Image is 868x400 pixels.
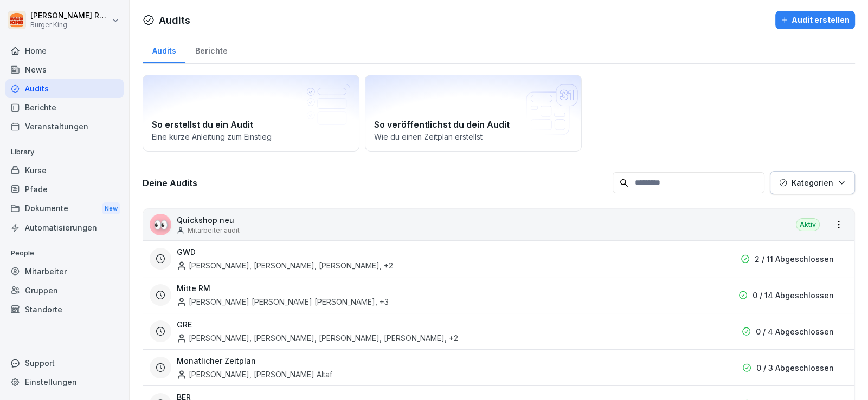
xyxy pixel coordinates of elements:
[185,36,237,63] a: Berichte
[5,218,124,237] a: Automatisierungen
[5,98,124,117] a: Berichte
[143,177,607,189] h3: Deine Audits
[177,283,210,294] h3: Mitte RM
[177,332,458,344] div: [PERSON_NAME], [PERSON_NAME], [PERSON_NAME], [PERSON_NAME] , +2
[177,214,240,226] p: Quickshop neu
[796,218,820,231] div: Aktiv
[775,11,855,29] button: Audit erstellen
[143,36,185,63] a: Audits
[152,118,350,131] h2: So erstellst du ein Audit
[30,11,110,21] p: [PERSON_NAME] Rohrich
[177,260,393,271] div: [PERSON_NAME], [PERSON_NAME], [PERSON_NAME] , +2
[753,290,834,301] p: 0 / 14 Abgeschlossen
[755,253,834,265] p: 2 / 11 Abgeschlossen
[5,60,124,79] a: News
[5,281,124,300] a: Gruppen
[143,75,359,152] a: So erstellst du ein AuditEine kurze Anleitung zum Einstieg
[5,117,124,136] a: Veranstaltungen
[770,171,855,194] button: Kategorien
[374,118,573,131] h2: So veröffentlichst du dein Audit
[177,319,192,330] h3: GRE
[5,262,124,281] a: Mitarbeiter
[152,131,350,142] p: Eine kurze Anleitung zum Einstieg
[5,245,124,262] p: People
[102,202,120,215] div: New
[374,131,573,142] p: Wie du einen Zeitplan erstellst
[177,246,196,258] h3: GWD
[5,180,124,199] a: Pfade
[150,214,171,235] div: 👀
[177,369,332,380] div: [PERSON_NAME], [PERSON_NAME] Altaf
[5,41,124,60] a: Home
[188,226,240,235] p: Mitarbeiter audit
[5,199,124,219] a: DokumenteNew
[781,14,850,26] div: Audit erstellen
[159,13,190,28] h1: Audits
[5,79,124,98] a: Audits
[5,353,124,372] div: Support
[5,300,124,319] a: Standorte
[30,21,110,29] p: Burger King
[756,326,834,337] p: 0 / 4 Abgeschlossen
[5,372,124,391] a: Einstellungen
[5,199,124,219] div: Dokumente
[5,161,124,180] a: Kurse
[792,177,833,188] p: Kategorien
[5,143,124,161] p: Library
[177,296,389,307] div: [PERSON_NAME] [PERSON_NAME] [PERSON_NAME] , +3
[177,355,256,366] h3: Monatlicher Zeitplan
[756,362,834,373] p: 0 / 3 Abgeschlossen
[365,75,582,152] a: So veröffentlichst du dein AuditWie du einen Zeitplan erstellst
